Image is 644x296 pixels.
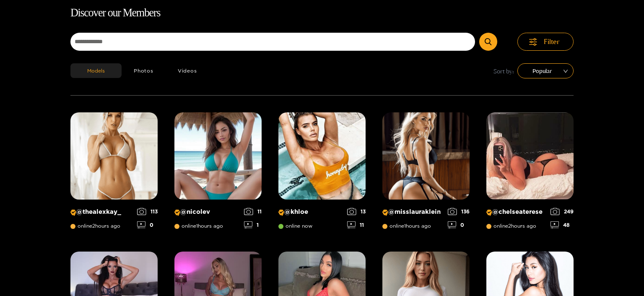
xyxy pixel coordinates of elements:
a: Creator Profile Image: nicolev@nicolevonline1hours ago111 [174,112,262,235]
p: @ chelseaterese [486,208,546,216]
div: 11 [347,221,366,228]
img: Creator Profile Image: chelseaterese [486,112,574,200]
img: Creator Profile Image: misslauraklein [382,112,470,200]
span: online 2 hours ago [70,223,120,229]
div: 1 [244,221,262,228]
a: Creator Profile Image: chelseaterese@chelseatereseonline2hours ago24948 [486,112,574,235]
div: 48 [551,221,574,228]
p: @ khloe [278,208,343,216]
div: sort [517,63,574,78]
span: Filter [544,37,560,47]
button: Videos [166,63,209,78]
a: Creator Profile Image: thealexkay_@thealexkay_online2hours ago1130 [70,112,158,235]
h1: Discover our Members [70,4,574,22]
button: Models [70,63,122,78]
span: Sort by: [493,66,514,76]
button: Submit Search [479,33,497,51]
a: Creator Profile Image: khloe@khloeonline now1311 [278,112,366,235]
div: 0 [448,221,470,228]
p: @ nicolev [174,208,240,216]
div: 11 [244,208,262,215]
span: online 1 hours ago [382,223,431,229]
button: Filter [517,33,574,51]
span: online 1 hours ago [174,223,223,229]
button: Photos [122,63,166,78]
img: Creator Profile Image: thealexkay_ [70,112,158,200]
span: online now [278,223,312,229]
span: Popular [524,65,567,77]
div: 113 [137,208,158,215]
div: 0 [137,221,158,228]
img: Creator Profile Image: khloe [278,112,366,200]
div: 13 [347,208,366,215]
span: online 2 hours ago [486,223,536,229]
p: @ thealexkay_ [70,208,133,216]
div: 136 [448,208,470,215]
p: @ misslauraklein [382,208,444,216]
img: Creator Profile Image: nicolev [174,112,262,200]
a: Creator Profile Image: misslauraklein@misslaurakleinonline1hours ago1360 [382,112,470,235]
div: 249 [551,208,574,215]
